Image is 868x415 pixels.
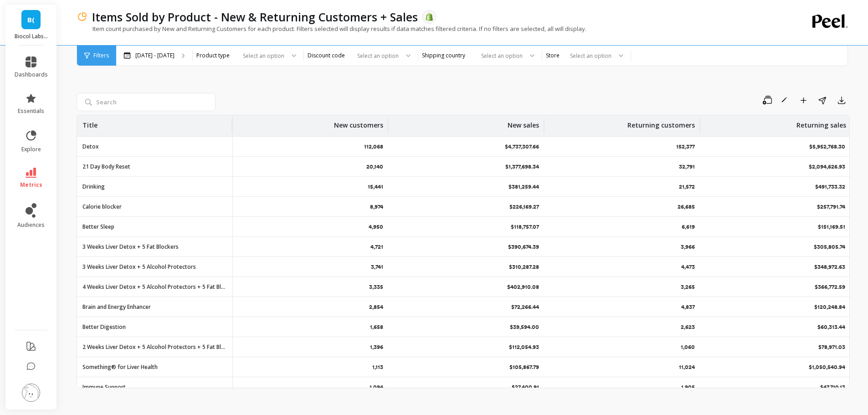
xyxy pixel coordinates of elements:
[820,384,847,391] p: $47,710.13
[815,183,847,190] p: $491,733.32
[507,283,539,291] p: $402,910.08
[82,263,196,271] p: 3 Weeks Liver Detox + 5 Alcohol Protectors
[809,143,847,150] p: $5,952,768.30
[370,243,383,251] p: 4,721
[505,163,539,170] p: $1,377,698.34
[366,163,383,170] p: 20,140
[82,223,114,231] p: Better Sleep
[82,143,99,150] p: Detox
[681,384,695,391] p: 1,905
[511,303,539,311] p: $72,266.44
[681,263,695,271] p: 4,473
[678,203,695,210] p: 26,685
[815,283,847,291] p: $366,772.59
[82,163,130,170] p: 21 Day Body Reset
[17,221,45,229] span: audiences
[135,52,175,59] p: [DATE] - [DATE]
[82,183,105,190] p: Drinking
[364,143,383,150] p: 112,068
[679,183,695,190] p: 21,572
[681,343,695,351] p: 1,060
[512,384,539,391] p: $27,400.91
[334,115,383,130] p: New customers
[15,71,48,78] span: dashboards
[509,343,539,351] p: $112,054.93
[817,203,847,210] p: $257,791.74
[818,223,847,231] p: $151,169.51
[93,52,109,59] span: Filters
[77,93,216,111] input: Search
[509,263,539,271] p: $310,287.28
[814,263,847,271] p: $348,972.63
[809,364,847,371] p: $1,050,540.94
[82,364,158,371] p: Something® for Liver Health
[814,243,847,251] p: $305,805.74
[372,364,383,371] p: 1,113
[27,15,35,25] span: B(
[814,303,847,311] p: $120,248.84
[92,9,418,25] p: Items Sold by Product - New & Returning Customers + Sales
[82,283,227,291] p: 4 Weeks Liver Detox + 5 Alcohol Protectors + 5 Fat Blockers
[77,11,87,22] img: header icon
[817,323,847,331] p: $60,313.44
[818,343,847,351] p: $78,971.03
[18,108,44,115] span: essentials
[370,323,383,331] p: 1,658
[370,203,383,210] p: 8,974
[82,343,227,351] p: 2 Weeks Liver Detox + 5 Alcohol Protectors + 5 Fat Blockers
[369,283,383,291] p: 3,335
[369,303,383,311] p: 2,854
[508,243,539,251] p: $390,674.39
[508,115,539,130] p: New sales
[82,323,126,331] p: Better Digestion
[681,243,695,251] p: 3,966
[368,183,383,190] p: 15,441
[77,25,586,33] p: Item count purchased by New and Returning Customers for each product. Filters selected will displ...
[370,384,383,391] p: 1,094
[20,181,42,189] span: metrics
[796,115,846,130] p: Returning sales
[511,223,539,231] p: $118,757.07
[509,364,539,371] p: $105,867.79
[22,384,40,402] img: profile picture
[370,343,383,351] p: 1,396
[82,384,126,391] p: Immune Support
[15,33,48,40] p: Biocol Labs (US)
[82,115,98,130] p: Title
[679,163,695,170] p: 32,791
[681,303,695,311] p: 4,837
[681,283,695,291] p: 3,265
[425,13,433,21] img: api.shopify.svg
[509,203,539,210] p: $226,169.27
[510,323,539,331] p: $39,594.00
[369,223,383,231] p: 4,950
[82,203,122,210] p: Calorie blocker
[508,183,539,190] p: $381,259.44
[371,263,383,271] p: 3,741
[681,323,695,331] p: 2,623
[809,163,847,170] p: $2,094,626.93
[676,143,695,150] p: 152,377
[627,115,695,130] p: Returning customers
[679,364,695,371] p: 11,024
[682,223,695,231] p: 6,619
[82,303,151,311] p: Brain and Energy Enhancer
[21,146,41,153] span: explore
[505,143,539,150] p: $4,737,307.66
[82,243,179,251] p: 3 Weeks Liver Detox + 5 Fat Blockers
